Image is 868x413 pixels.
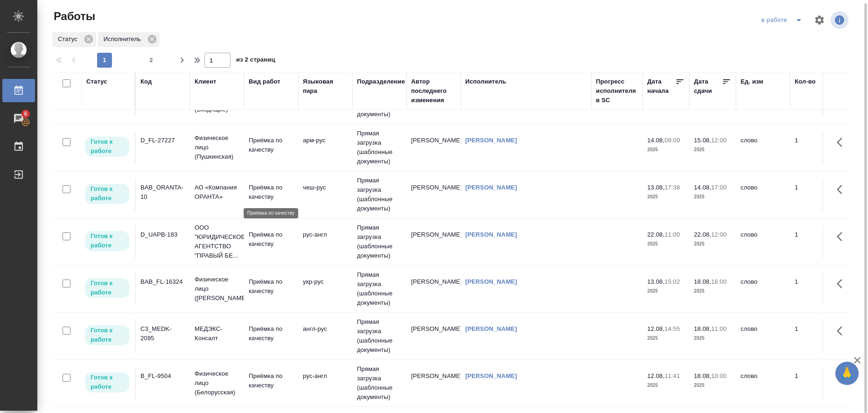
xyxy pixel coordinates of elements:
[647,192,685,202] p: 2025
[694,287,731,296] p: 2025
[647,231,665,238] p: 22.08,
[352,218,406,265] td: Прямая загрузка (шаблонные документы)
[831,178,854,201] button: Здесь прячутся важные кнопки
[249,230,294,249] p: Приёмка по качеству
[665,231,680,238] p: 11:00
[352,313,406,359] td: Прямая загрузка (шаблонные документы)
[352,360,406,406] td: Прямая загрузка (шаблонные документы)
[140,77,152,86] div: Код
[736,367,790,399] td: слово
[236,54,275,68] span: из 2 страниц
[84,371,130,393] div: Исполнитель может приступить к работе
[144,53,159,68] button: 2
[104,35,144,44] p: Исполнитель
[298,131,352,164] td: арм-рус
[406,273,461,305] td: [PERSON_NAME]
[465,325,517,332] a: [PERSON_NAME]
[665,278,680,285] p: 15:02
[195,275,239,303] p: Физическое лицо ([PERSON_NAME])
[711,184,727,191] p: 17:00
[298,225,352,258] td: рус-англ
[249,371,294,390] p: Приёмка по качеству
[736,225,790,258] td: слово
[711,325,727,332] p: 11:00
[831,320,854,342] button: Здесь прячутся важные кнопки
[839,364,855,383] span: 🙏
[406,178,461,211] td: [PERSON_NAME]
[195,324,239,343] p: МЕДЭКС-Консалт
[91,231,124,250] p: Готов к работе
[249,277,294,296] p: Приёмка по качеству
[298,367,352,399] td: рус-англ
[140,230,185,239] div: D_UAPB-183
[694,381,731,390] p: 2025
[647,184,665,191] p: 13.08,
[831,273,854,295] button: Здесь прячутся важные кнопки
[140,183,185,202] div: BAB_ORANTA-10
[790,273,837,305] td: 1
[694,278,711,285] p: 18.08,
[647,381,685,390] p: 2025
[694,77,722,96] div: Дата сдачи
[98,32,160,47] div: Исполнитель
[647,372,665,379] p: 12.08,
[144,56,159,65] span: 2
[298,178,352,211] td: чеш-рус
[249,183,294,202] p: Приёмка по качеству
[249,77,280,86] div: Вид работ
[84,230,130,252] div: Исполнитель может приступить к работе
[831,225,854,248] button: Здесь прячутся важные кнопки
[249,324,294,343] p: Приёмка по качеству
[91,373,124,392] p: Готов к работе
[86,77,107,86] div: Статус
[2,107,35,130] a: 6
[91,279,124,297] p: Готов к работе
[647,137,665,144] p: 14.08,
[18,109,33,119] span: 6
[352,266,406,312] td: Прямая загрузка (шаблонные документы)
[303,77,348,96] div: Языковая пара
[759,13,808,28] div: split button
[91,326,124,344] p: Готов к работе
[84,136,130,158] div: Исполнитель может приступить к работе
[58,35,81,44] p: Статус
[736,178,790,211] td: слово
[249,136,294,154] p: Приёмка по качеству
[195,183,239,202] p: АО «Компания ОРАНТА»
[711,278,727,285] p: 16:00
[51,9,95,24] span: Работы
[647,278,665,285] p: 13.08,
[406,131,461,164] td: [PERSON_NAME]
[694,184,711,191] p: 14.08,
[298,273,352,305] td: укр-рус
[352,171,406,218] td: Прямая загрузка (шаблонные документы)
[411,77,456,105] div: Автор последнего изменения
[140,324,185,343] div: C3_MEDK-2095
[140,277,185,287] div: BAB_FL-16324
[465,231,517,238] a: [PERSON_NAME]
[406,320,461,352] td: [PERSON_NAME]
[711,372,727,379] p: 10:00
[352,124,406,171] td: Прямая загрузка (шаблонные документы)
[831,11,850,29] span: Посмотреть информацию
[84,277,130,299] div: Исполнитель может приступить к работе
[140,136,185,145] div: D_FL-27227
[647,77,675,96] div: Дата начала
[741,77,763,86] div: Ед. изм
[795,77,816,86] div: Кол-во
[298,320,352,352] td: англ-рус
[694,137,711,144] p: 15.08,
[195,77,216,86] div: Клиент
[91,137,124,156] p: Готов к работе
[665,184,680,191] p: 17:38
[596,77,638,105] div: Прогресс исполнителя в SC
[835,362,859,385] button: 🙏
[195,369,239,397] p: Физическое лицо (Белорусская)
[665,137,680,144] p: 09:09
[694,325,711,332] p: 18.08,
[465,77,506,86] div: Исполнитель
[808,9,831,31] span: Настроить таблицу
[140,371,185,381] div: B_FL-9504
[694,145,731,154] p: 2025
[736,131,790,164] td: слово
